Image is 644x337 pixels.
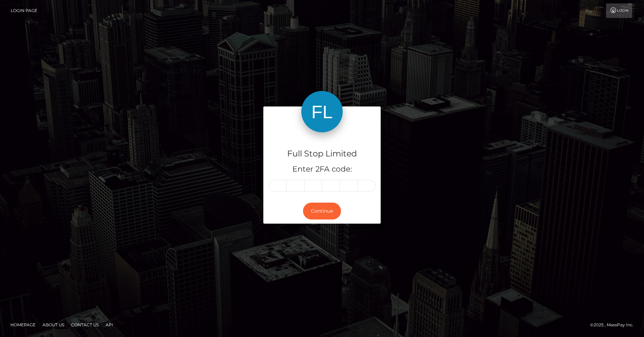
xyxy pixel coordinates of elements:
a: API [103,319,116,330]
a: About Us [40,319,67,330]
a: Contact Us [68,319,101,330]
a: Login [606,3,632,18]
a: Login Page [11,3,37,18]
h4: Full Stop Limited [269,148,375,160]
h5: Enter 2FA code: [269,164,375,175]
div: © 2025 , MassPay Inc. [590,321,639,329]
img: Full Stop Limited [301,91,343,132]
a: Homepage [8,319,38,330]
button: Continue [303,203,341,219]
